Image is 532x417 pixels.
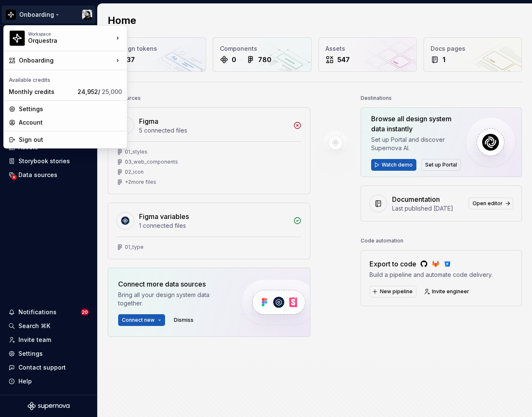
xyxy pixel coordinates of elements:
div: Workspace [28,31,114,36]
div: Sign out [19,136,122,144]
div: Onboarding [19,56,114,65]
div: Available credits [5,72,125,85]
img: 2d16a307-6340-4442-b48d-ad77c5bc40e7.png [10,31,25,46]
div: Account [19,118,122,127]
div: Settings [19,105,122,113]
span: 25,000 [102,88,122,95]
div: Orquestra [28,36,99,45]
span: 24,952 / [77,88,122,95]
div: Monthly credits [9,88,74,96]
